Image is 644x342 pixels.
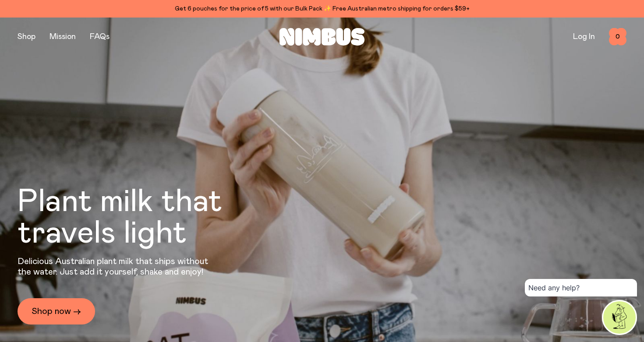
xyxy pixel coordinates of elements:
[525,279,637,296] div: Need any help?
[18,256,214,277] p: Delicious Australian plant milk that ships without the water. Just add it yourself, shake and enjoy!
[18,298,95,324] a: Shop now →
[573,33,595,41] a: Log In
[90,33,110,41] a: FAQs
[609,28,626,46] button: 0
[603,301,636,334] img: agent
[18,4,626,14] div: Get 6 pouches for the price of 5 with our Bulk Pack ✨ Free Australian metro shipping for orders $59+
[50,33,76,41] a: Mission
[18,186,270,249] h1: Plant milk that travels light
